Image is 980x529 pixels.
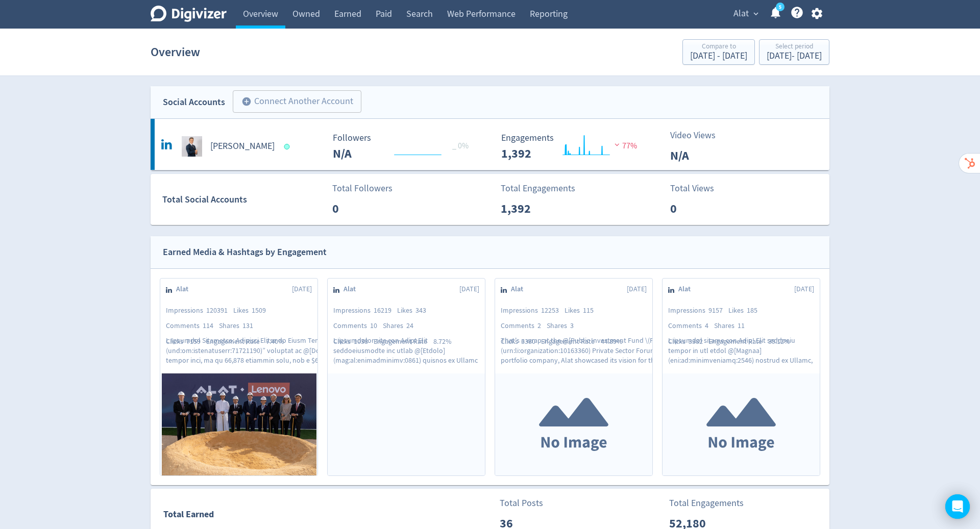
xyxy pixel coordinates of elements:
span: 185 [747,306,757,316]
div: Impressions Likes [333,306,479,316]
span: 9157 [708,306,723,316]
p: Total Followers [332,182,393,195]
p: Total Posts [500,496,558,510]
img: Nick Reynolds undefined [182,136,202,157]
p: 0 [670,199,729,218]
span: 11 [738,321,745,331]
p: Video Views [670,129,729,142]
span: 131 [242,321,253,331]
div: Impressions Likes [166,306,312,316]
span: Alat [344,284,361,294]
a: Alat[DATE]Impressions16219Likes343Comments10Shares24Clicks1038Engagement Rate8.72%L ipsumdolor si... [328,279,485,475]
div: Select period [767,43,822,52]
text: 5 [779,4,781,11]
p: L ipsumdolor sita con Adip! Elit seddoeiusmodte inc utlab @[Etdolo](mag:al:enimadminimv:0861) qui... [333,336,479,364]
span: add_circle [241,96,252,107]
p: Total Engagements [669,496,744,510]
a: Nick Reynolds undefined[PERSON_NAME] Followers 0 _ 0% Followers N/A Engagements 1,392 Engagements... [151,119,829,170]
a: Alat[DATE]Impressions12253Likes115Comments2Shares3Clicks5380Engagement Rate44.89%That's a wrap at... [495,279,728,475]
span: 77% [612,141,637,151]
a: Connect Another Account [225,92,361,113]
p: That's a wrap at the @[Public Investment Fund \(PIF\)](urn:li:organization:10163360) Private Sect... [501,336,722,364]
span: Alat [511,284,529,294]
div: Total Social Accounts [162,192,325,207]
span: 114 [203,321,213,331]
span: 3 [570,321,574,331]
p: N/A [670,146,729,165]
a: 5 [776,3,785,11]
span: 343 [415,306,426,316]
button: Compare to[DATE] - [DATE] [682,39,755,65]
div: Earned Media & Hashtags by Engagement [163,245,327,260]
div: Comments Shares [668,321,814,331]
p: Total Views [670,182,729,195]
span: [DATE] [292,284,312,294]
div: Total Earned [151,507,490,522]
div: [DATE] - [DATE] [767,52,822,61]
h1: Overview [151,36,200,68]
img: Placeholder [495,373,652,475]
button: Alat [730,6,761,22]
p: Total Engagements [501,182,575,195]
p: 1,392 [501,199,559,218]
div: Open Intercom Messenger [945,494,970,519]
span: Alat [176,284,194,294]
span: 16219 [374,306,391,316]
span: 120391 [206,306,228,316]
svg: Followers 0 [328,133,481,160]
div: Social Accounts [163,95,225,110]
img: negative-performance.svg [612,141,622,148]
button: Select period[DATE]- [DATE] [759,39,829,65]
a: Alat[DATE]Impressions9157Likes185Comments4Shares11Clicks3382Engagement Rate39.12%L ipsumdol sitam... [663,279,820,475]
span: Data last synced: 27 Aug 2025, 3:02am (AEST) [284,144,293,149]
span: expand_more [751,9,761,18]
button: Connect Another Account [233,90,361,113]
h5: [PERSON_NAME] [210,140,275,153]
div: Comments Shares [333,321,479,331]
span: 24 [406,321,413,331]
p: L ipsumdol sitame con Adip! Elit seddoeiu tempor in utl etdol @[Magnaa](eni:ad:minimveniamq:2546)... [668,336,814,364]
p: 0 [332,199,391,218]
span: [DATE] [794,284,814,294]
div: Comments Shares [166,321,312,331]
div: Impressions Likes [501,306,647,316]
span: _ 0% [452,141,469,151]
span: Alat [733,6,749,22]
span: 4 [705,321,708,331]
div: Comments Shares [501,321,647,331]
span: 12253 [541,306,559,316]
span: [DATE] [627,284,647,294]
span: 2 [537,321,541,331]
span: 10 [370,321,377,331]
span: [DATE] [459,284,479,294]
img: Placeholder [663,373,820,475]
div: Impressions Likes [668,306,814,316]
span: 1509 [252,306,266,316]
span: 115 [583,306,594,316]
span: Alat [678,284,696,294]
div: Compare to [690,43,747,52]
div: [DATE] - [DATE] [690,52,747,61]
svg: Engagements 1,392 [496,133,649,160]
